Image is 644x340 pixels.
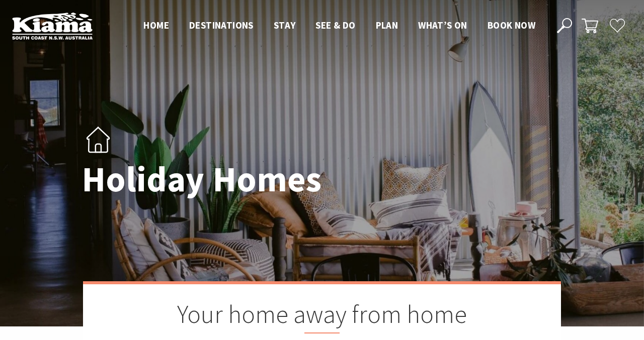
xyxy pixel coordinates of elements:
[143,19,169,31] span: Home
[488,19,535,31] span: Book now
[12,12,93,40] img: Kiama Logo
[189,19,254,31] span: Destinations
[376,19,398,31] span: Plan
[133,18,545,34] nav: Main Menu
[418,19,467,31] span: What’s On
[274,19,296,31] span: Stay
[82,160,366,199] h1: Holiday Homes
[133,299,511,333] h2: Your home away from home
[315,19,355,31] span: See & Do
